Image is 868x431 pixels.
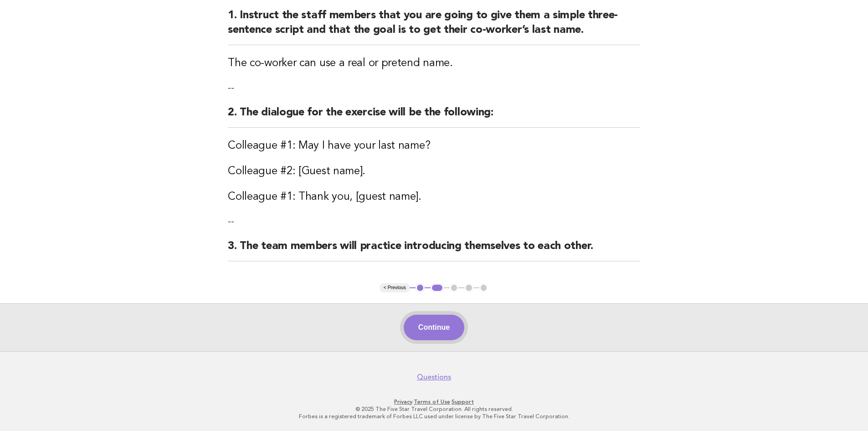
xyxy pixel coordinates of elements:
[431,283,444,292] button: 2
[394,399,412,405] a: Privacy
[414,399,450,405] a: Terms of Use
[155,413,713,420] p: Forbes is a registered trademark of Forbes LLC used under license by The Five Star Travel Corpora...
[380,283,410,292] button: < Previous
[452,399,474,405] a: Support
[417,373,451,382] a: Questions
[228,139,640,153] h3: Colleague #1: May I have your last name?
[228,105,640,128] h2: 2. The dialogue for the exercise will be the following:
[228,164,640,179] h3: Colleague #2: [Guest name].
[228,190,640,204] h3: Colleague #1: Thank you, [guest name].
[228,215,640,228] p: --
[155,398,713,405] p: · ·
[404,315,464,340] button: Continue
[155,405,713,413] p: © 2025 The Five Star Travel Corporation. All rights reserved.
[228,82,640,94] p: --
[228,239,640,261] h2: 3. The team members will practice introducing themselves to each other.
[228,56,640,71] h3: The co-worker can use a real or pretend name.
[228,8,640,45] h2: 1. Instruct the staff members that you are going to give them a simple three-sentence script and ...
[416,283,425,292] button: 1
